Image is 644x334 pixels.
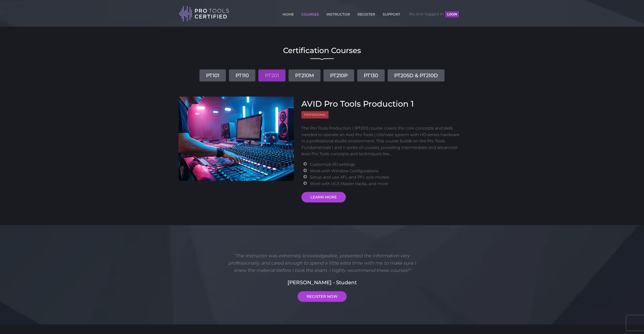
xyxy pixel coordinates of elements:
a: INSTRUCTOR [325,9,351,17]
a: REGISTER [356,9,376,17]
span: Professional [301,111,329,118]
a: COURSES [300,9,320,17]
a: SUPPORT [381,9,401,17]
li: Work with VCA Master tracks, and more [310,181,462,187]
span: No one logged in [409,7,459,22]
img: Pro Tools Certified Logo [179,6,229,22]
p: "The Instructor was extremely knowledgeable, presented the information very professionally, and c... [222,252,422,274]
p: The Pro Tools Production I (PT201) course covers the core concepts and skills needed to operate a... [301,125,462,157]
li: Setup and use AFL and PFL solo modes [310,174,462,181]
img: AVID Pro Tools Production 1 Course [179,97,294,181]
img: decorative line [310,58,334,60]
a: PT205D & PT210D [388,69,445,81]
li: Work with Window Configurations [310,168,462,174]
a: PT210P [324,69,354,81]
a: PT210M [289,69,320,81]
h3: AVID Pro Tools Production 1 [301,99,462,109]
a: REGISTER NOW [298,291,347,302]
h2: Certification Courses [179,47,465,54]
a: PT130 [357,69,385,81]
a: PT101 [199,69,226,81]
h5: [PERSON_NAME] - Student [179,279,465,286]
button: LOGIN [445,11,459,17]
a: LEARN MORE [301,192,346,202]
li: Customize I/O settings [310,161,462,168]
a: PT201 [258,69,286,81]
a: PT110 [229,69,255,81]
a: HOME [281,9,295,17]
